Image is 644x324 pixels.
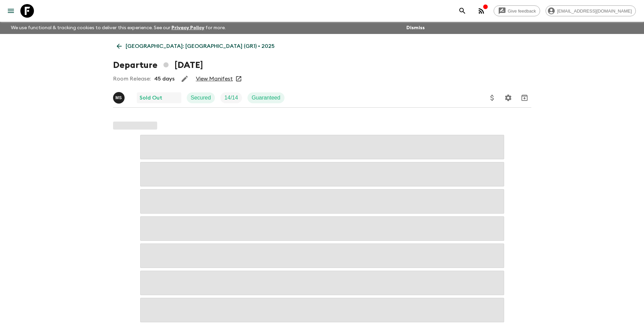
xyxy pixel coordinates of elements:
[553,8,636,14] span: [EMAIL_ADDRESS][DOMAIN_NAME]
[113,92,126,104] button: MS
[4,4,18,18] button: menu
[518,91,531,105] button: Archive (Completed, Cancelled or Unsynced Departures only)
[171,25,204,30] a: Privacy Policy
[405,23,426,33] button: Dismiss
[126,42,275,50] p: [GEOGRAPHIC_DATA]: [GEOGRAPHIC_DATA] (GR1) • 2025
[546,5,636,16] div: [EMAIL_ADDRESS][DOMAIN_NAME]
[456,4,469,18] button: search adventures
[140,94,162,102] p: Sold Out
[485,91,499,105] button: Update Price, Early Bird Discount and Costs
[494,5,540,16] a: Give feedback
[191,94,211,102] p: Secured
[115,95,122,101] p: M S
[224,94,238,102] p: 14 / 14
[187,92,215,103] div: Secured
[196,75,233,82] a: View Manifest
[154,75,174,83] p: 45 days
[113,75,151,83] p: Room Release:
[220,92,242,103] div: Trip Fill
[113,94,126,100] span: Magda Sotiriadis
[252,94,280,102] p: Guaranteed
[501,91,515,105] button: Settings
[8,22,228,34] p: We use functional & tracking cookies to deliver this experience. See our for more.
[504,8,540,14] span: Give feedback
[113,58,203,72] h1: Departure [DATE]
[113,39,278,53] a: [GEOGRAPHIC_DATA]: [GEOGRAPHIC_DATA] (GR1) • 2025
